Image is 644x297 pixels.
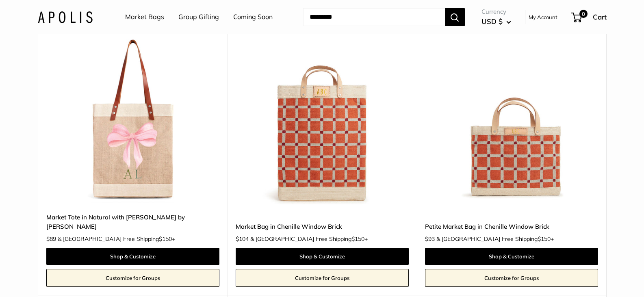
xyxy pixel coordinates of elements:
img: Market Bag in Chenille Window Brick [236,31,409,204]
a: Shop & Customize [236,248,409,265]
span: & [GEOGRAPHIC_DATA] Free Shipping + [436,236,554,242]
img: Market Tote in Natural with Rose Bow by Amy Logsdon [46,31,219,204]
a: Market Bag in Chenille Window BrickMarket Bag in Chenille Window Brick [236,31,409,204]
span: & [GEOGRAPHIC_DATA] Free Shipping + [58,236,175,242]
span: 0 [579,10,587,18]
button: USD $ [481,15,511,28]
span: $89 [46,235,56,243]
span: $150 [159,235,172,243]
span: $150 [538,235,551,243]
a: Customize for Groups [425,269,598,287]
button: Search [445,8,465,26]
span: Currency [481,6,511,17]
a: Market Tote in Natural with [PERSON_NAME] by [PERSON_NAME] [46,212,219,232]
a: Shop & Customize [46,248,219,265]
span: $104 [236,235,249,243]
span: $150 [351,235,364,243]
a: Customize for Groups [46,269,219,287]
a: Market Tote in Natural with Rose Bow by Amy LogsdonMarket Tote in Natural with Rose Bow by Amy Lo... [46,31,219,204]
span: & [GEOGRAPHIC_DATA] Free Shipping + [250,236,368,242]
span: Cart [593,13,607,21]
a: Petite Market Bag in Chenille Window Brick [425,222,598,231]
img: Petite Market Bag in Chenille Window Brick [425,31,598,204]
a: Customize for Groups [236,269,409,287]
a: Petite Market Bag in Chenille Window BrickPetite Market Bag in Chenille Window Brick [425,31,598,204]
span: USD $ [481,17,503,26]
a: Market Bag in Chenille Window Brick [236,222,409,231]
a: Market Bags [125,11,164,23]
a: Shop & Customize [425,248,598,265]
span: $93 [425,235,435,243]
a: My Account [529,12,557,22]
input: Search... [303,8,445,26]
a: Group Gifting [178,11,219,23]
a: Coming Soon [233,11,273,23]
a: 0 Cart [572,11,607,24]
img: Apolis [38,11,93,23]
